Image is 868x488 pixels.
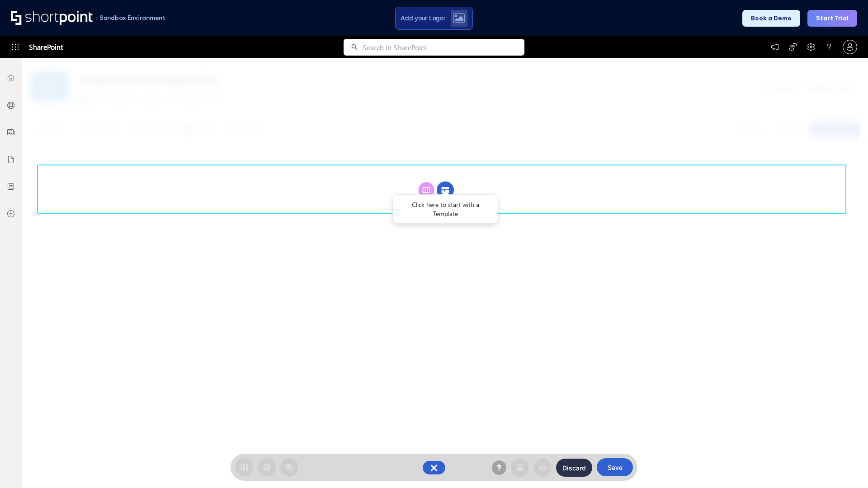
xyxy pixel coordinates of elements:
[597,458,633,476] button: Save
[556,459,592,477] button: Discard
[807,10,857,27] button: Start Trial
[823,445,868,488] iframe: Chat Widget
[742,10,800,27] button: Book a Demo
[363,39,524,56] input: Search in SharePoint
[453,13,465,23] img: Upload logo
[401,14,445,22] span: Add your Logo:
[99,15,165,20] h1: Sandbox Environment
[29,36,63,58] span: SharePoint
